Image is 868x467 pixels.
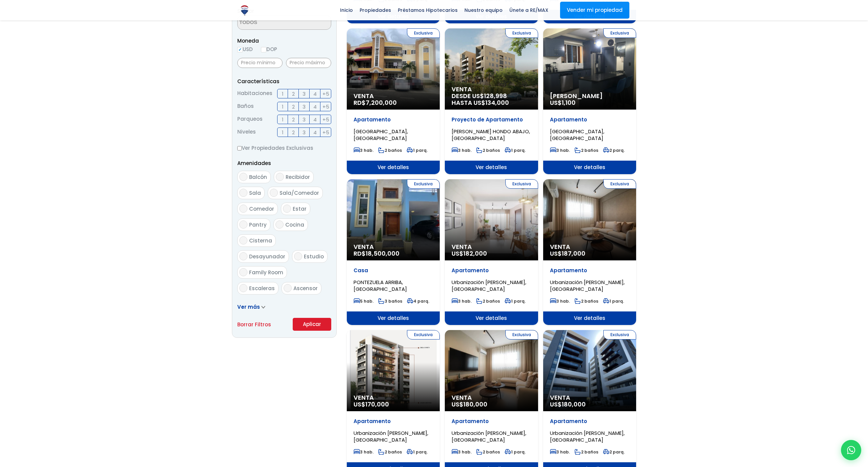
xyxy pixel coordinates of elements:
span: [GEOGRAPHIC_DATA], [GEOGRAPHIC_DATA] [354,128,408,142]
span: 3 hab. [452,298,472,304]
img: Logo de REMAX [239,4,250,16]
span: 3 hab. [550,147,570,153]
span: Nuestro equipo [461,5,506,15]
span: Exclusiva [603,179,636,189]
span: Urbanización [PERSON_NAME], [GEOGRAPHIC_DATA] [550,429,625,443]
span: Venta [550,394,629,401]
span: RD$ [354,249,400,258]
span: Baños [237,102,254,111]
input: Recibidor [276,173,284,181]
span: Ver más [237,303,260,310]
span: Comedor [249,205,274,212]
input: Estar [283,205,291,213]
input: Comedor [239,205,247,213]
span: Ver detalles [445,161,538,174]
span: 2 parq. [603,449,625,455]
span: 4 [313,128,317,137]
span: 2 baños [476,449,500,455]
span: 3 [303,115,306,124]
p: Apartamento [550,116,629,123]
span: 4 [313,90,317,98]
span: Estudio [304,253,324,260]
p: Proyecto de Apartamento [452,116,531,123]
input: Desayunador [239,252,247,260]
p: Apartamento [452,267,531,274]
input: Sala [239,189,247,197]
input: Family Room [239,268,247,276]
span: Ascensor [293,285,318,292]
a: Ver más [237,303,265,310]
input: Estudio [294,252,302,260]
span: 3 [303,90,306,98]
span: Exclusiva [603,28,636,38]
span: RD$ [354,98,397,107]
span: 1 parq. [603,298,624,304]
span: 1 [282,128,284,137]
span: 1 [282,102,284,111]
span: Balcón [249,173,267,181]
span: 4 [313,102,317,111]
textarea: Search [238,16,303,30]
span: Inicio [337,5,356,15]
p: Casa [354,267,433,274]
span: Exclusiva [505,28,538,38]
span: Cocina [285,221,304,228]
label: Ver Propiedades Exclusivas [237,144,331,152]
input: Balcón [239,173,247,181]
span: Exclusiva [603,330,636,340]
p: Características [237,77,331,86]
a: Exclusiva Venta DESDE US$128,998 HASTA US$134,000 Proyecto de Apartamento [PERSON_NAME] HONDO ABA... [445,28,538,174]
a: Borrar Filtros [237,320,271,329]
span: +5 [322,115,329,124]
span: 3 hab. [550,298,570,304]
span: [PERSON_NAME] [550,93,629,99]
span: Habitaciones [237,89,272,98]
span: Venta [354,394,433,401]
span: 180,000 [562,400,586,408]
span: Exclusiva [407,28,440,38]
span: 128,998 [484,92,507,100]
span: Pantry [249,221,267,228]
span: 5 hab. [354,298,373,304]
span: Ver detalles [543,161,636,174]
span: 3 hab. [452,449,472,455]
span: PONTEZUELA ARRIBA, [GEOGRAPHIC_DATA] [354,279,407,293]
span: Únete a RE/MAX [506,5,552,15]
button: Aplicar [293,318,331,331]
input: Ver Propiedades Exclusivas [237,146,242,150]
span: Exclusiva [505,330,538,340]
p: Apartamento [550,418,629,425]
span: 180,000 [463,400,487,408]
span: 2 baños [575,298,598,304]
span: 3 hab. [550,449,570,455]
span: 1 parq. [407,449,428,455]
span: 1 parq. [505,147,526,153]
span: Family Room [249,269,283,276]
span: 4 parq. [407,298,429,304]
span: Venta [354,243,433,250]
p: Apartamento [354,418,433,425]
span: US$ [550,98,576,107]
label: USD [237,45,253,53]
span: Urbanización [PERSON_NAME], [GEOGRAPHIC_DATA] [452,279,526,293]
span: 2 [292,128,295,137]
span: 3 hab. [354,147,373,153]
input: Escaleras [239,284,247,292]
span: US$ [550,400,586,408]
input: Cocina [275,220,284,229]
span: Ver detalles [543,311,636,325]
input: USD [237,47,243,52]
span: 2 [292,115,295,124]
a: Exclusiva Venta RD$18,500,000 Casa PONTEZUELA ARRIBA, [GEOGRAPHIC_DATA] 5 hab. 3 baños 4 parq. Ve... [347,179,440,325]
span: 2 baños [378,449,402,455]
span: 187,000 [562,249,585,258]
span: Cisterna [249,237,272,244]
span: Urbanización [PERSON_NAME], [GEOGRAPHIC_DATA] [452,429,526,443]
span: 2 baños [575,147,598,153]
span: Venta [354,93,433,99]
p: Apartamento [550,267,629,274]
span: 1 [282,115,284,124]
span: US$ [354,400,389,408]
span: Venta [452,86,531,93]
a: Exclusiva Venta US$187,000 Apartamento Urbanización [PERSON_NAME], [GEOGRAPHIC_DATA] 3 hab. 2 bañ... [543,179,636,325]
